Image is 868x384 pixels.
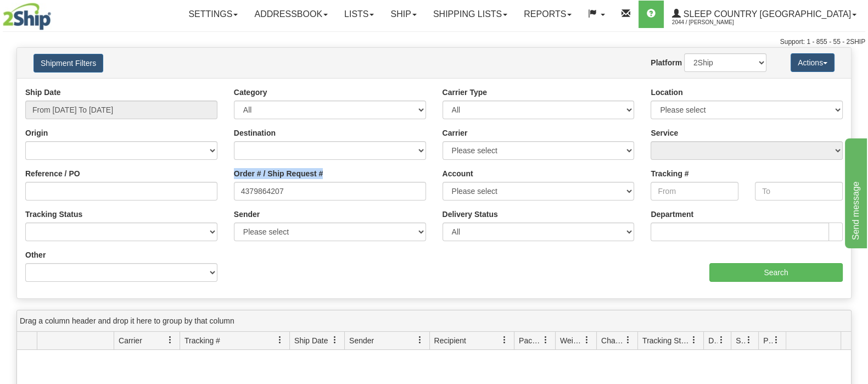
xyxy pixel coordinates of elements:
iframe: chat widget [843,136,867,248]
label: Other [25,249,46,260]
label: Tracking # [651,168,688,179]
label: Origin [25,127,48,138]
label: Service [651,127,678,138]
a: Recipient filter column settings [495,331,514,349]
span: Ship Date [294,335,328,346]
label: Account [443,168,473,179]
div: Support: 1 - 855 - 55 - 2SHIP [3,37,865,47]
img: logo2044.jpg [3,3,51,30]
a: Shipment Issues filter column settings [740,331,758,349]
input: From [651,182,738,201]
span: Tracking Status [642,335,690,346]
label: Destination [234,127,276,138]
input: Search [709,263,843,282]
a: Weight filter column settings [578,331,596,349]
label: Platform [651,57,682,68]
label: Ship Date [25,87,61,98]
a: Lists [336,1,382,28]
a: Settings [180,1,246,28]
button: Shipment Filters [33,54,103,73]
a: Ship [382,1,424,28]
label: Reference / PO [25,168,80,179]
a: Ship Date filter column settings [326,331,344,349]
span: Pickup Status [763,335,772,346]
a: Carrier filter column settings [161,331,180,349]
span: Tracking # [184,335,220,346]
label: Tracking Status [25,209,82,220]
a: Shipping lists [425,1,516,28]
label: Delivery Status [443,209,498,220]
label: Order # / Ship Request # [234,168,323,179]
label: Carrier [443,127,468,138]
a: Pickup Status filter column settings [767,331,786,349]
span: Sender [349,335,374,346]
input: To [755,182,843,201]
span: Carrier [119,335,142,346]
a: Sender filter column settings [411,331,429,349]
a: Packages filter column settings [536,331,555,349]
a: Sleep Country [GEOGRAPHIC_DATA] 2044 / [PERSON_NAME] [664,1,865,28]
a: Tracking Status filter column settings [685,331,703,349]
span: Weight [560,335,583,346]
a: Tracking # filter column settings [271,331,289,349]
label: Department [651,209,693,220]
a: Reports [516,1,580,28]
span: 2044 / [PERSON_NAME] [672,17,754,28]
span: Shipment Issues [736,335,745,346]
div: grid grouping header [17,310,851,332]
div: Send message [8,7,102,20]
label: Category [234,87,267,98]
label: Sender [234,209,260,220]
label: Carrier Type [443,87,487,98]
span: Charge [601,335,624,346]
span: Packages [519,335,542,346]
span: Delivery Status [708,335,718,346]
label: Location [651,87,682,98]
span: Sleep Country [GEOGRAPHIC_DATA] [681,9,851,19]
a: Addressbook [246,1,336,28]
span: Recipient [434,335,466,346]
a: Delivery Status filter column settings [712,331,731,349]
a: Charge filter column settings [619,331,637,349]
button: Actions [791,53,835,72]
